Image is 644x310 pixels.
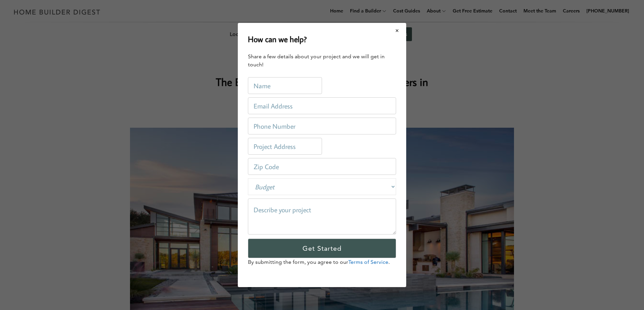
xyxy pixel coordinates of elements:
div: Share a few details about your project and we will get in touch! [248,53,396,69]
input: Phone Number [248,118,396,134]
h2: How can we help? [248,33,307,45]
input: Get Started [248,239,396,258]
a: Terms of Service [348,259,388,265]
p: By submitting the form, you agree to our . [248,258,396,266]
button: Close modal [388,24,406,38]
input: Project Address [248,138,322,155]
input: Name [248,77,322,94]
input: Email Address [248,97,396,114]
input: Zip Code [248,158,396,175]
